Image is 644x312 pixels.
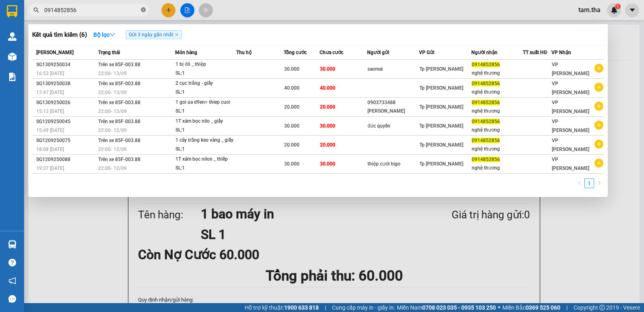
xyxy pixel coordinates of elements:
[523,50,547,55] span: TT xuất HĐ
[98,138,140,143] span: Trên xe 85F-003.88
[68,38,111,48] li: (c) 2017
[36,90,64,95] span: 17:47 [DATE]
[36,98,96,107] div: SG1309250026
[472,138,500,143] span: 0914852856
[141,7,146,12] span: close-circle
[33,7,39,13] span: search
[98,119,140,124] span: Trên xe 85F-003.88
[32,31,87,39] h3: Kết quả tìm kiếm ( 6 )
[36,128,64,133] span: 15:49 [DATE]
[10,52,45,90] b: [PERSON_NAME]
[284,161,299,167] span: 30.000
[8,73,17,81] img: solution-icon
[175,164,236,173] div: SL: 1
[575,178,584,188] button: left
[36,80,96,88] div: SG1309250038
[419,85,463,91] span: Tp [PERSON_NAME]
[8,52,17,61] img: warehouse-icon
[594,102,603,111] span: plus-circle
[552,138,589,152] span: VP [PERSON_NAME]
[472,157,500,162] span: 0914852856
[419,104,463,110] span: Tp [PERSON_NAME]
[175,88,236,97] div: SL: 1
[87,28,122,41] button: Bộ lọcdown
[87,10,107,29] img: logo.jpg
[284,104,299,110] span: 20.000
[594,178,604,188] button: right
[367,98,419,107] div: 0903733488
[284,50,307,55] span: Tổng cước
[419,50,434,55] span: VP Gửi
[584,178,594,188] li: 1
[284,85,299,91] span: 40.000
[93,31,115,38] strong: Bộ lọc
[472,62,500,67] span: 0914852856
[236,50,252,55] span: Thu hộ
[98,157,140,162] span: Trên xe 85F-003.88
[419,161,463,167] span: Tp [PERSON_NAME]
[472,88,523,96] div: nghệ thương
[594,140,603,149] span: plus-circle
[36,155,96,164] div: SG1209250088
[284,66,299,72] span: 30.000
[126,30,182,39] span: Gửi 3 ngày gần nhất
[472,107,523,115] div: nghệ thương
[472,119,500,124] span: 0914852856
[594,64,603,73] span: plus-circle
[36,147,64,152] span: 18:08 [DATE]
[141,6,146,14] span: close-circle
[36,109,64,114] span: 15:13 [DATE]
[50,12,80,50] b: Gửi khách hàng
[175,126,236,135] div: SL: 1
[284,123,299,129] span: 30.000
[98,128,127,133] span: 22:00 - 12/09
[36,117,96,126] div: SG1209250045
[36,61,96,69] div: SG1309250034
[109,32,115,38] span: down
[320,161,335,167] span: 30.000
[175,136,236,145] div: 1 cây trắng keo vàng _ giấy
[575,178,584,188] li: Previous Page
[175,79,236,88] div: 2 cục trắng - giấy
[175,117,236,126] div: 1T xám bọc nilo _ giấy
[471,50,497,55] span: Người nhận
[577,180,582,185] span: left
[320,66,335,72] span: 30.000
[552,81,589,95] span: VP [PERSON_NAME]
[552,100,589,114] span: VP [PERSON_NAME]
[98,165,127,171] span: 22:00 - 12/09
[320,123,335,129] span: 30.000
[8,277,16,285] span: notification
[98,100,140,105] span: Trên xe 85F-003.88
[551,50,571,55] span: VP Nhận
[472,81,500,86] span: 0914852856
[594,121,603,130] span: plus-circle
[8,295,16,303] span: message
[419,123,463,129] span: Tp [PERSON_NAME]
[419,66,463,72] span: Tp [PERSON_NAME]
[594,178,604,188] li: Next Page
[320,85,335,91] span: 40.000
[44,6,139,15] input: Tìm tên, số ĐT hoặc mã đơn
[367,50,389,55] span: Người gửi
[419,142,463,148] span: Tp [PERSON_NAME]
[8,240,17,249] img: warehouse-icon
[472,69,523,77] div: nghệ thương
[597,180,601,185] span: right
[175,145,236,154] div: SL: 1
[36,50,74,55] span: [PERSON_NAME]
[175,69,236,78] div: SL: 1
[585,179,594,188] a: 1
[367,160,419,168] div: thiệp cưới higo
[472,164,523,172] div: nghệ thương
[98,81,140,86] span: Trên xe 85F-003.88
[175,50,197,55] span: Món hàng
[367,122,419,130] div: đức quyền
[594,159,603,168] span: plus-circle
[175,155,236,164] div: 1T xám bọc nilon _ thiếp
[320,50,343,55] span: Chưa cước
[98,90,127,95] span: 22:00 - 13/09
[472,145,523,153] div: nghệ thương
[367,107,419,115] div: [PERSON_NAME]
[98,71,127,76] span: 22:00 - 13/09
